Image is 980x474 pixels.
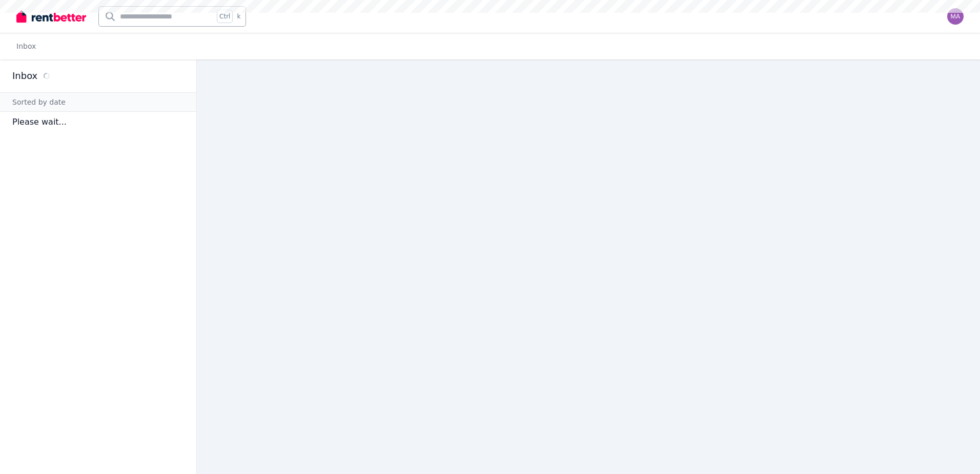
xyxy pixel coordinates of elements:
img: RentBetter [16,9,86,24]
a: Inbox [16,42,36,50]
span: Ctrl [217,10,233,23]
img: Marc Angelone [947,8,964,25]
h2: Inbox [12,69,37,83]
span: k [237,12,240,21]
